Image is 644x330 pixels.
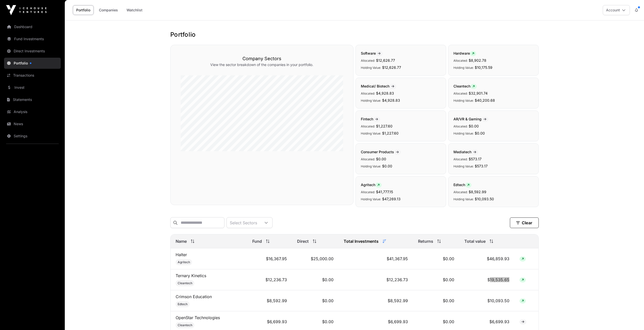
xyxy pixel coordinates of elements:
span: Direct [297,238,309,244]
span: $12,626.77 [376,58,395,62]
span: Consumer Products [361,150,401,154]
span: Cleantech [178,323,192,327]
td: $0.00 [292,269,339,290]
span: Allocated: [453,157,468,161]
td: $12,236.73 [339,269,413,290]
span: Allocated: [453,92,468,95]
span: $41,777.15 [376,190,393,194]
span: Fintech [361,117,380,121]
a: News [4,118,61,129]
span: Name [176,238,187,244]
span: $573.17 [475,164,488,168]
span: Allocated: [361,92,375,95]
span: $1,227.60 [382,131,399,135]
a: Companies [96,5,121,15]
span: Holding Value: [361,164,381,168]
span: $573.17 [469,157,482,161]
a: Analysis [4,106,61,117]
a: Halter [176,252,187,257]
span: Holding Value: [361,99,381,102]
span: Software [361,51,383,55]
a: Portfolio [4,58,61,69]
span: Holding Value: [453,66,474,70]
span: Allocated: [453,124,468,128]
a: Crimson Education [176,294,212,299]
td: $8,592.99 [339,290,413,311]
span: Allocated: [361,190,375,194]
span: Agritech [178,260,190,264]
span: $10,093.50 [475,197,494,201]
a: Settings [4,130,61,142]
span: Holding Value: [453,164,474,168]
div: Select Sectors [227,217,260,228]
span: Total Investments [344,238,379,244]
span: Medical/ Biotech [361,84,396,88]
td: $41,367.95 [339,248,413,269]
td: $16,367.95 [247,248,292,269]
h3: Company Sectors [181,55,343,62]
span: Holding Value: [453,131,474,135]
a: Watchlist [123,5,146,15]
span: Agritech [361,183,382,187]
button: Account [603,5,630,15]
span: $12,626.77 [382,65,401,70]
td: $19,535.65 [459,269,514,290]
span: Total value [464,238,486,244]
span: $40,200.68 [475,98,495,102]
span: Mediatech [453,150,478,154]
span: Fund [252,238,262,244]
td: $10,093.50 [459,290,514,311]
span: $47,269.13 [382,197,401,201]
a: Fund Investments [4,33,61,45]
a: OpenStar Technologies [176,315,220,320]
span: Edtech [453,183,471,187]
span: Holding Value: [361,66,381,70]
span: $4,928.83 [376,91,394,95]
span: Holding Value: [453,197,474,201]
td: $0.00 [413,290,460,311]
span: $4,928.83 [382,98,400,102]
span: AR/VR & Gaming [453,117,488,121]
span: $8,592.99 [469,190,486,194]
span: Allocated: [361,124,375,128]
span: Allocated: [361,157,375,161]
span: Cleantech [453,84,477,88]
span: $0.00 [475,131,485,135]
a: Invest [4,82,61,93]
td: $12,236.73 [247,269,292,290]
img: Icehouse Ventures Logo [6,5,47,15]
span: Cleantech [178,281,192,285]
span: $0.00 [376,157,386,161]
a: Direct Investments [4,46,61,57]
span: Allocated: [453,190,468,194]
td: $8,592.99 [247,290,292,311]
a: Ternary Kinetics [176,273,206,278]
span: $10,175.59 [475,65,492,70]
h1: Portfolio [170,31,539,39]
iframe: Chat Widget [619,306,644,330]
a: Statements [4,94,61,105]
span: $0.00 [469,124,479,128]
a: Dashboard [4,21,61,32]
span: Allocated: [361,59,375,62]
td: $0.00 [292,290,339,311]
td: $0.00 [413,248,460,269]
span: $1,227.60 [376,124,392,128]
span: Holding Value: [361,131,381,135]
span: Returns [418,238,433,244]
p: View the sector breakdown of the companies in your portfolio. [181,62,343,67]
span: Edtech [178,302,188,306]
span: Holding Value: [361,197,381,201]
span: Holding Value: [453,99,474,102]
td: $0.00 [413,269,460,290]
span: $8,902.78 [469,58,486,62]
span: Allocated: [453,59,468,62]
td: $46,859.93 [459,248,514,269]
td: $25,000.00 [292,248,339,269]
span: $0.00 [382,164,392,168]
span: Hardware [453,51,476,55]
button: Clear [510,217,539,228]
a: Portfolio [73,5,94,15]
a: Transactions [4,70,61,81]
